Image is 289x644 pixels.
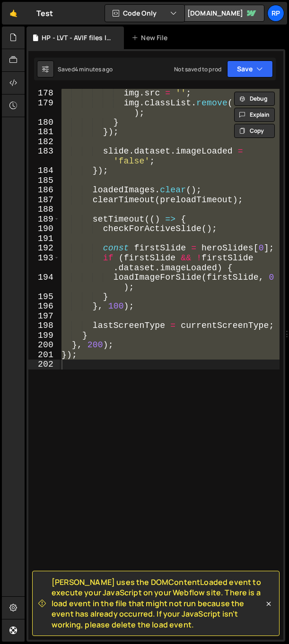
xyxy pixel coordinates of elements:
[227,60,273,77] button: Save
[234,108,275,122] button: Explain
[28,340,60,350] div: 200
[234,92,275,106] button: Debug
[2,2,25,25] a: 🤙
[28,253,60,273] div: 193
[28,127,60,137] div: 181
[28,137,60,147] div: 182
[42,33,113,43] div: HP - LVT - AVIF files lazy load.js
[234,124,275,138] button: Copy
[174,65,221,73] div: Not saved to prod
[28,98,60,118] div: 179
[28,331,60,341] div: 199
[28,118,60,128] div: 180
[28,224,60,234] div: 190
[179,5,264,22] a: [DOMAIN_NAME]
[28,292,60,302] div: 195
[28,88,60,98] div: 178
[105,5,184,22] button: Code Only
[58,65,113,73] div: Saved
[28,243,60,253] div: 192
[28,273,60,292] div: 194
[28,234,60,244] div: 191
[52,577,264,630] span: [PERSON_NAME] uses the DOMContentLoaded event to execute your JavaScript on your Webflow site. Th...
[28,321,60,331] div: 198
[28,350,60,360] div: 201
[28,360,60,369] div: 202
[28,166,60,176] div: 184
[28,146,60,166] div: 183
[28,195,60,205] div: 187
[75,65,113,73] div: 4 minutes ago
[28,176,60,186] div: 185
[131,33,171,43] div: New File
[267,5,284,22] a: RP
[28,301,60,311] div: 196
[28,185,60,195] div: 186
[36,8,53,19] div: Test
[28,205,60,215] div: 188
[28,215,60,224] div: 189
[28,311,60,321] div: 197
